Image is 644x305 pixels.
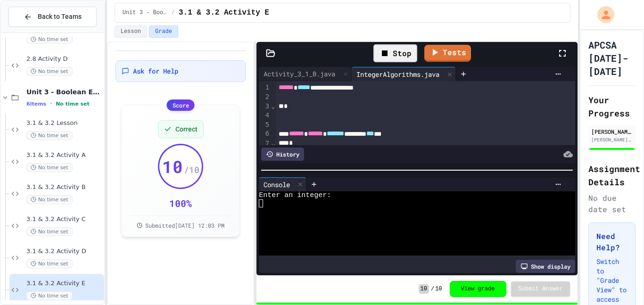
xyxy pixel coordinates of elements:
span: 10 [419,284,429,294]
span: 10 [435,285,442,293]
div: 7 [259,139,271,148]
span: Correct [175,124,198,134]
span: Fold line [271,140,275,147]
div: 3 [259,102,271,111]
span: / [431,285,434,293]
a: Tests [424,45,471,62]
span: / 10 [184,163,199,176]
div: Show display [516,260,575,273]
span: Back to Teams [38,12,82,22]
span: No time set [26,131,73,140]
button: Lesson [115,25,147,38]
span: No time set [26,259,73,268]
span: 3.1 & 3.2 Activity C [26,215,102,223]
span: 3.1 & 3.2 Lesson [26,119,102,127]
span: 3.1 & 3.2 Activity A [26,151,102,159]
div: IntegerAlgorithms.java [352,69,444,79]
button: Back to Teams [8,7,97,27]
div: Activity_3_1_B.java [259,67,352,81]
div: Score [167,99,195,111]
span: 3.1 & 3.2 Activity B [26,183,102,191]
span: 10 [162,157,183,176]
h3: Need Help? [596,231,627,253]
div: 5 [259,120,271,130]
span: No time set [26,227,73,236]
span: • [50,100,52,107]
div: [PERSON_NAME] [591,127,633,136]
span: 2.8 Activity D [26,55,102,63]
button: Submit Answer [511,281,570,297]
div: My Account [587,4,617,25]
span: Enter an integer: [259,191,331,199]
div: No due date set [588,192,636,215]
span: Submit Answer [519,285,563,293]
div: To enrich screen reader interactions, please activate Accessibility in Grammarly extension settings [276,81,576,280]
button: View grade [450,281,506,297]
div: 1 [259,83,271,92]
span: 3.1 & 3.2 Activity D [26,247,102,256]
div: Stop [373,44,417,62]
span: No time set [56,101,90,107]
span: No time set [26,291,73,300]
span: 3.1 & 3.2 Activity E [26,280,102,288]
span: Unit 3 - Boolean Expressions [123,9,168,16]
span: Submitted [DATE] 12:03 PM [145,222,224,229]
div: 4 [259,111,271,120]
span: Fold line [271,102,275,110]
div: 100 % [169,197,192,210]
h2: Assignment Details [588,162,636,189]
div: Console [259,180,295,190]
h1: APCSA [DATE]-[DATE] [588,38,636,78]
span: 3.1 & 3.2 Activity E [179,7,269,18]
h2: Your Progress [588,93,636,120]
span: No time set [26,195,73,204]
div: [PERSON_NAME][EMAIL_ADDRESS][DOMAIN_NAME] [591,136,633,143]
button: Grade [149,25,178,38]
span: No time set [26,67,73,76]
div: 2 [259,92,271,102]
span: 6 items [26,101,46,107]
span: Unit 3 - Boolean Expressions [26,88,102,96]
div: History [261,148,304,161]
span: No time set [26,163,73,172]
div: 6 [259,129,271,139]
span: Ask for Help [133,66,178,76]
div: IntegerAlgorithms.java [352,67,456,81]
div: Activity_3_1_B.java [259,69,340,79]
span: / [172,9,175,16]
span: No time set [26,35,73,44]
div: Console [259,177,306,191]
